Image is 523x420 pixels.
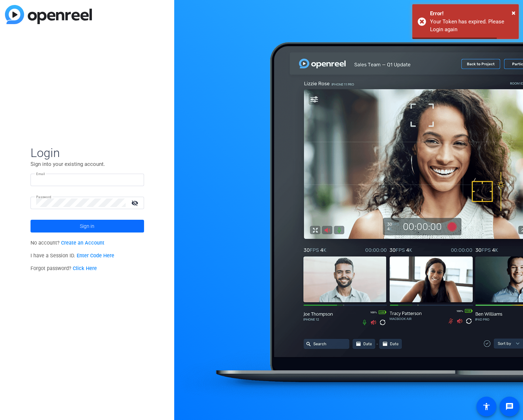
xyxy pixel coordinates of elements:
a: Create an Account [61,240,104,246]
span: Forgot password? [31,265,97,271]
mat-icon: message [505,402,514,411]
input: Enter Email Address [36,175,138,184]
mat-label: Email [36,172,45,176]
mat-icon: visibility_off [127,198,144,208]
button: Close [512,7,516,18]
span: × [512,9,516,17]
span: Sign in [80,217,94,235]
p: Sign into your existing account. [31,160,144,168]
img: blue-gradient.svg [5,5,92,24]
div: Your Token has expired. Please Login again [430,18,513,34]
span: No account? [31,240,105,246]
a: Enter Code Here [77,253,114,259]
span: I have a Session ID. [31,253,115,259]
div: Error! [430,10,513,18]
span: Login [31,145,144,160]
mat-icon: accessibility [482,402,491,411]
mat-label: Password [36,195,51,199]
button: Sign in [31,220,144,233]
a: Click Here [73,265,97,271]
